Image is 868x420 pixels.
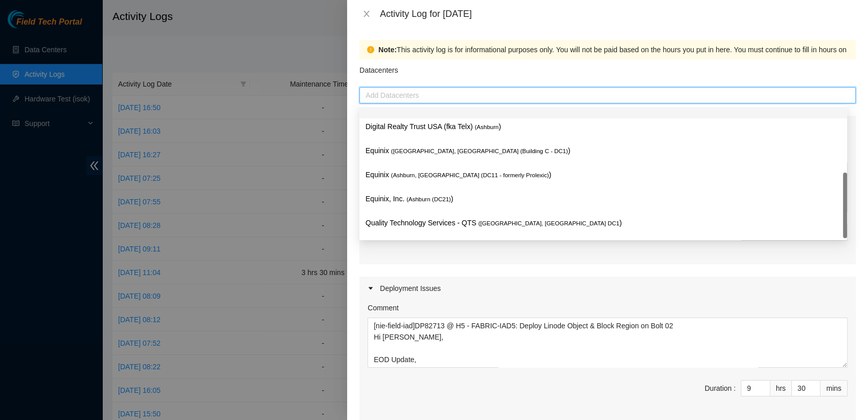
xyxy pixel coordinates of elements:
span: ( Ashburn (DC21) [406,196,451,202]
p: Equinix ) [366,169,841,181]
span: ( Ashburn, [GEOGRAPHIC_DATA] (DC11 - formerly Prolexic) [391,172,549,178]
span: caret-right [368,285,374,291]
button: Close [359,9,374,19]
span: close [362,10,371,18]
div: mins [820,380,848,396]
span: ( [GEOGRAPHIC_DATA], [GEOGRAPHIC_DATA] DC1 [478,220,620,226]
textarea: Comment [368,318,848,368]
p: Datacenters [359,59,398,76]
div: Activity Log for [DATE] [380,8,856,19]
strong: Note: [378,44,397,55]
p: Equinix, Inc. ) [366,193,841,205]
div: hrs [770,380,792,396]
p: Quality Technology Services - QTS ) [366,217,841,229]
span: ( [GEOGRAPHIC_DATA], [GEOGRAPHIC_DATA] (Building C - DC1) [391,148,568,154]
span: exclamation-circle [367,46,374,53]
p: Equinix ) [366,145,841,157]
span: ( Ashburn [475,124,499,130]
p: Digital Realty Trust USA (fka Telx) ) [366,121,841,133]
div: Deployment Issues [359,277,856,300]
div: Duration : [704,383,736,394]
label: Comment [368,302,399,313]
